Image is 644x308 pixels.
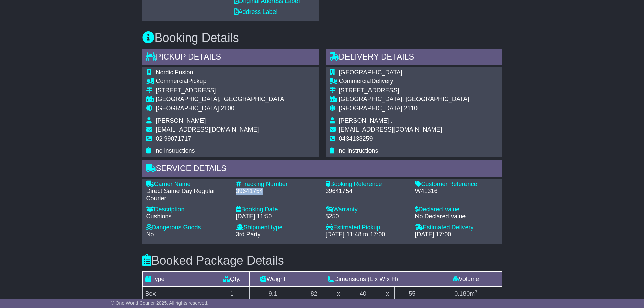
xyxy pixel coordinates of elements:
td: 40 [345,286,381,301]
td: m [430,286,502,301]
div: [DATE] 17:00 [415,231,498,238]
span: 0.180 [454,290,470,297]
span: [GEOGRAPHIC_DATA] [339,69,402,76]
td: Weight [250,271,296,286]
td: 55 [394,286,430,301]
span: Commercial [156,78,188,85]
h3: Booked Package Details [142,254,502,267]
td: x [381,286,394,301]
td: 1 [214,286,250,301]
span: No [146,231,154,238]
div: [STREET_ADDRESS] [339,87,469,94]
span: © One World Courier 2025. All rights reserved. [111,300,209,306]
span: 2110 [404,105,418,112]
div: Booking Date [236,206,319,213]
div: Carrier Name [146,181,229,188]
span: 3rd Party [236,231,261,238]
div: [DATE] 11:48 to 17:00 [326,231,408,238]
span: [PERSON_NAME] . [339,117,392,124]
a: Address Label [234,8,278,15]
span: [PERSON_NAME] [156,117,206,124]
td: Type [142,271,214,286]
div: No Declared Value [415,213,498,220]
div: Tracking Number [236,181,319,188]
span: 0434138259 [339,135,373,142]
td: x [332,286,345,301]
div: Customer Reference [415,181,498,188]
div: Declared Value [415,206,498,213]
div: Delivery [339,78,469,85]
sup: 3 [475,289,477,294]
span: Commercial [339,78,372,85]
div: [GEOGRAPHIC_DATA], [GEOGRAPHIC_DATA] [156,96,286,103]
td: Dimensions (L x W x H) [296,271,430,286]
td: 9.1 [250,286,296,301]
span: [GEOGRAPHIC_DATA] [339,105,402,112]
div: Booking Reference [326,181,408,188]
span: Nordic Fusion [156,69,193,76]
span: no instructions [339,147,378,154]
div: Shipment type [236,224,319,231]
div: W41316 [415,188,498,195]
div: Service Details [142,160,502,179]
div: [STREET_ADDRESS] [156,87,286,94]
h3: Booking Details [142,31,502,45]
div: Description [146,206,229,213]
div: Dangerous Goods [146,224,229,231]
div: Pickup [156,78,286,85]
div: Estimated Pickup [326,224,408,231]
span: 2100 [221,105,234,112]
div: Cushions [146,213,229,220]
td: 82 [296,286,332,301]
div: Direct Same Day Regular Courier [146,188,229,202]
div: 39641754 [326,188,408,195]
div: Estimated Delivery [415,224,498,231]
span: [EMAIL_ADDRESS][DOMAIN_NAME] [339,126,442,133]
span: [EMAIL_ADDRESS][DOMAIN_NAME] [156,126,259,133]
span: no instructions [156,147,195,154]
div: [DATE] 11:50 [236,213,319,220]
div: $250 [326,213,408,220]
td: Box [142,286,214,301]
div: Delivery Details [326,49,502,67]
span: [GEOGRAPHIC_DATA] [156,105,219,112]
td: Volume [430,271,502,286]
div: Warranty [326,206,408,213]
td: Qty. [214,271,250,286]
div: Pickup Details [142,49,319,67]
div: [GEOGRAPHIC_DATA], [GEOGRAPHIC_DATA] [339,96,469,103]
span: 02 99071717 [156,135,191,142]
div: 39641754 [236,188,319,195]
